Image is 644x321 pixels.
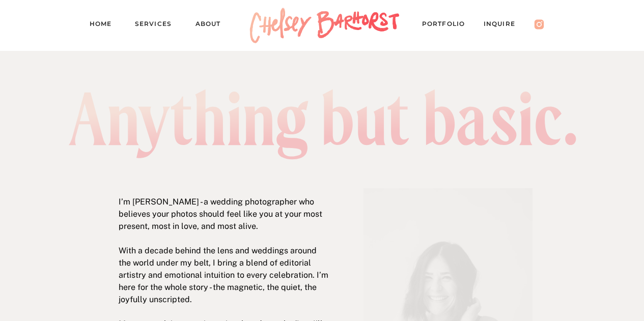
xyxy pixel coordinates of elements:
[195,18,231,33] a: About
[422,18,475,33] a: PORTFOLIO
[484,18,525,33] a: Inquire
[135,18,181,33] a: Services
[90,18,120,33] a: Home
